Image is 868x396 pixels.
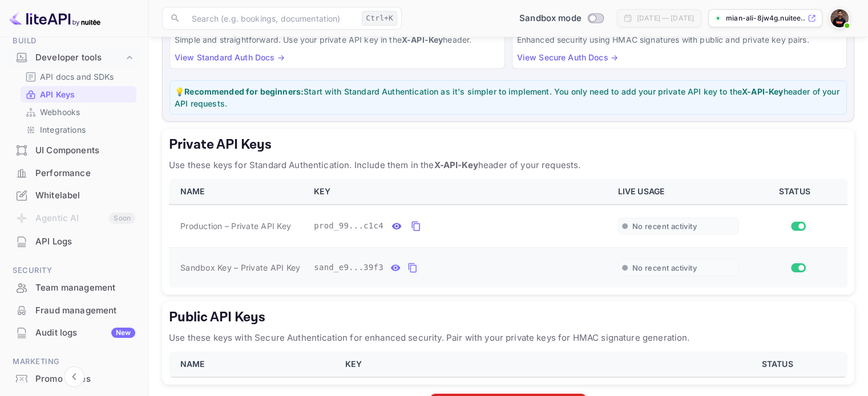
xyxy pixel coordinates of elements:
div: API Keys [21,86,136,103]
div: Fraud management [7,300,141,322]
a: Integrations [25,124,132,136]
strong: X-API-Key [402,35,443,44]
table: private api keys table [169,179,847,288]
div: Webhooks [21,104,136,120]
img: Mian Ali [830,9,849,27]
a: UI Components [7,140,141,161]
th: NAME [169,352,338,377]
div: API Logs [7,231,141,253]
a: View Standard Auth Docs → [175,52,285,62]
th: KEY [338,352,712,377]
div: UI Components [7,140,141,162]
strong: X-API-Key [434,160,478,170]
div: [DATE] — [DATE] [637,13,694,23]
a: View Secure Auth Docs → [517,52,618,62]
p: 💡 Start with Standard Authentication as it's simpler to implement. You only need to add your priv... [175,85,842,109]
p: API Keys [40,88,75,100]
div: Fraud management [35,304,135,317]
th: KEY [307,179,611,205]
a: Promo codes [7,368,141,389]
p: Use these keys with Secure Authentication for enhanced security. Pair with your private keys for ... [169,331,847,345]
a: Performance [7,162,141,183]
div: UI Components [35,144,135,157]
strong: Recommended for beginners: [184,87,304,96]
th: STATUS [746,179,847,205]
div: Performance [35,167,135,180]
strong: X-API-Key [742,87,783,96]
span: Sandbox Key – Private API Key [180,263,300,272]
div: Developer tools [7,48,141,68]
button: Collapse navigation [64,366,84,387]
a: Audit logsNew [7,322,141,343]
div: Whitelabel [7,185,141,207]
a: Whitelabel [7,185,141,206]
a: API Logs [7,231,141,252]
span: Marketing [7,356,141,368]
h5: Public API Keys [169,308,847,326]
div: Whitelabel [35,189,135,202]
div: Promo codes [7,368,141,390]
span: No recent activity [632,263,697,273]
div: Switch to Production mode [515,12,608,25]
a: API Keys [25,88,132,100]
th: NAME [169,179,307,205]
div: Integrations [21,121,136,138]
div: API Logs [35,235,135,248]
span: Production – Private API Key [180,220,291,232]
a: Webhooks [25,106,132,118]
div: Developer tools [35,51,124,64]
div: Team management [35,281,135,295]
a: API docs and SDKs [25,71,132,83]
a: Fraud management [7,300,141,321]
p: Webhooks [40,106,80,118]
p: API docs and SDKs [40,71,114,83]
span: prod_99...c1c4 [314,220,383,232]
span: Security [7,264,141,277]
table: public api keys table [169,352,847,378]
p: mian-ali-8jw4g.nuitee.... [726,13,805,23]
th: LIVE USAGE [611,179,746,205]
input: Search (e.g. bookings, documentation) [185,7,357,30]
div: Performance [7,162,141,185]
span: No recent activity [632,222,697,231]
p: Enhanced security using HMAC signatures with public and private key pairs. [517,34,842,46]
img: LiteAPI logo [9,9,100,27]
h5: Private API Keys [169,136,847,154]
div: Promo codes [35,373,135,386]
span: Build [7,35,141,47]
div: Audit logsNew [7,322,141,344]
a: Team management [7,277,141,298]
p: Use these keys for Standard Authentication. Include them in the header of your requests. [169,158,847,172]
span: sand_e9...39f3 [314,262,383,273]
div: Audit logs [35,326,135,340]
div: New [111,328,135,338]
p: Simple and straightforward. Use your private API key in the header. [175,34,500,46]
div: Team management [7,277,141,299]
th: STATUS [712,352,847,377]
p: Integrations [40,124,86,136]
span: Sandbox mode [519,12,582,25]
div: API docs and SDKs [21,68,136,85]
div: Ctrl+K [362,11,397,26]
